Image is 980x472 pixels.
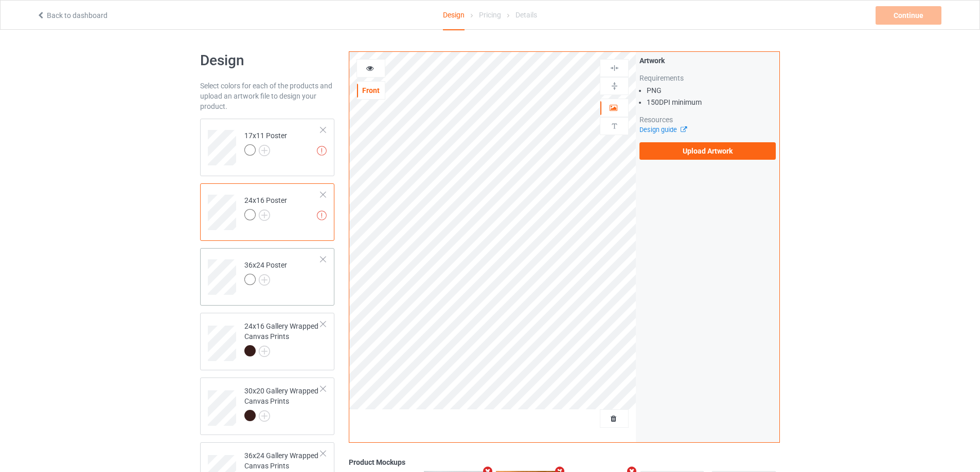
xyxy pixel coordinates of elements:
[200,81,334,111] div: Select colors for each of the products and upload an artwork file to design your product.
[244,321,321,356] div: 24x16 Gallery Wrapped Canvas Prints
[515,1,537,29] div: Details
[200,51,334,70] h1: Design
[479,1,501,29] div: Pricing
[200,183,334,241] div: 24x16 Poster
[639,126,686,134] a: Design guide
[244,195,287,220] div: 24x16 Poster
[639,73,776,83] div: Requirements
[639,55,776,66] div: Artwork
[200,248,334,306] div: 36x24 Poster
[259,346,270,357] img: svg+xml;base64,PD94bWwgdmVyc2lvbj0iMS4wIiBlbmNvZGluZz0iVVRGLTgiPz4KPHN2ZyB3aWR0aD0iMjJweCIgaGVpZ2...
[349,457,780,467] div: Product Mockups
[259,145,270,156] img: svg+xml;base64,PD94bWwgdmVyc2lvbj0iMS4wIiBlbmNvZGluZz0iVVRGLTgiPz4KPHN2ZyB3aWR0aD0iMjJweCIgaGVpZ2...
[357,85,385,96] div: Front
[259,410,270,422] img: svg+xml;base64,PD94bWwgdmVyc2lvbj0iMS4wIiBlbmNvZGluZz0iVVRGLTgiPz4KPHN2ZyB3aWR0aD0iMjJweCIgaGVpZ2...
[639,142,776,160] label: Upload Artwork
[647,97,776,107] li: 150 DPI minimum
[610,63,619,73] img: svg%3E%0A
[244,260,287,285] div: 36x24 Poster
[317,146,327,156] img: exclamation icon
[610,121,619,131] img: svg%3E%0A
[259,210,270,221] img: svg+xml;base64,PD94bWwgdmVyc2lvbj0iMS4wIiBlbmNvZGluZz0iVVRGLTgiPz4KPHN2ZyB3aWR0aD0iMjJweCIgaGVpZ2...
[647,85,776,96] li: PNG
[244,130,287,155] div: 17x11 Poster
[200,119,334,176] div: 17x11 Poster
[443,1,465,30] div: Design
[244,386,321,421] div: 30x20 Gallery Wrapped Canvas Prints
[317,211,327,220] img: exclamation icon
[259,274,270,286] img: svg+xml;base64,PD94bWwgdmVyc2lvbj0iMS4wIiBlbmNvZGluZz0iVVRGLTgiPz4KPHN2ZyB3aWR0aD0iMjJweCIgaGVpZ2...
[200,377,334,435] div: 30x20 Gallery Wrapped Canvas Prints
[37,11,108,20] a: Back to dashboard
[610,81,619,91] img: svg%3E%0A
[639,115,776,125] div: Resources
[200,313,334,370] div: 24x16 Gallery Wrapped Canvas Prints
